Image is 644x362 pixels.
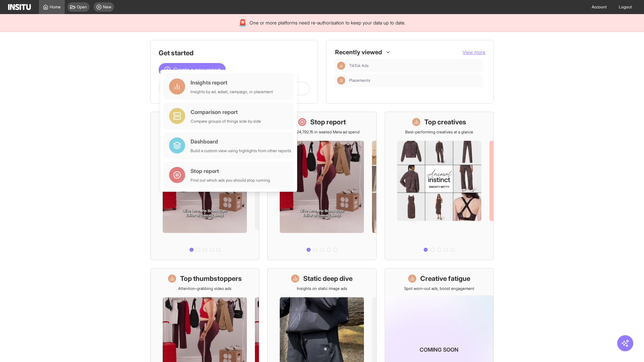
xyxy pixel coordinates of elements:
div: Insights by ad, adset, campaign, or placement [191,89,273,95]
a: What's live nowSee all active ads instantly [150,112,259,260]
div: Dashboard [191,137,291,145]
span: TikTok Ads [349,63,369,68]
div: Comparison report [191,108,261,116]
span: One or more platforms need re-authorisation to keep your data up to date. [250,19,406,26]
h1: Top creatives [424,117,466,127]
span: Home [50,4,61,10]
h1: Get started [159,48,310,58]
span: New [103,4,111,10]
span: View more [463,49,485,55]
span: Placements [349,78,370,83]
div: Insights [337,62,345,70]
a: Top creativesBest-performing creatives at a glance [385,112,494,260]
h1: Static deep dive [303,274,353,283]
span: Placements [349,78,480,83]
p: Save £24,792.15 in wasted Meta ad spend [284,129,360,135]
div: Insights report [191,78,273,86]
div: Stop report [191,167,270,175]
button: Create a new report [159,63,226,76]
p: Insights on static image ads [297,286,347,291]
h1: Top thumbstoppers [180,274,242,283]
div: Find out which ads you should stop running [191,178,270,183]
div: Insights [337,76,345,84]
a: Stop reportSave £24,792.15 in wasted Meta ad spend [267,112,376,260]
span: Open [77,4,87,10]
p: Attention-grabbing video ads [178,286,231,291]
button: View more [463,49,485,56]
div: Compare groups of things side by side [191,119,261,124]
h1: Stop report [310,117,346,127]
p: Best-performing creatives at a glance [405,129,473,135]
span: Create a new report [173,66,220,74]
div: Build a custom view using highlights from other reports [191,148,291,154]
span: TikTok Ads [349,63,480,68]
img: Logo [8,4,31,10]
div: 🚨 [238,18,247,27]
